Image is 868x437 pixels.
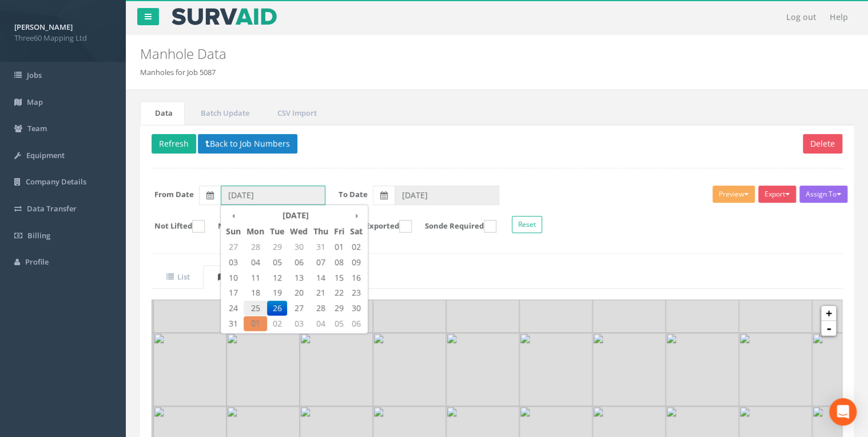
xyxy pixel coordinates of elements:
span: 20 [287,285,310,300]
uib-tab-heading: List [166,271,190,282]
a: [PERSON_NAME] Three60 Mapping Ltd [14,19,112,43]
span: 09 [347,255,365,270]
span: Company Details [26,176,86,187]
span: 31 [310,239,331,254]
th: [DATE] [244,207,347,223]
span: 17 [223,285,244,300]
span: 30 [287,239,310,254]
th: Mon [244,223,267,239]
span: 31 [223,316,244,331]
span: 10 [223,270,244,285]
span: 16 [347,270,365,285]
span: Equipment [26,150,65,160]
span: 06 [287,255,310,270]
img: 161@2x [373,333,446,406]
span: Three60 Mapping Ltd [14,33,112,44]
span: 02 [267,316,287,331]
span: 03 [287,316,310,331]
button: Export [758,186,796,203]
th: Tue [267,223,287,239]
span: 25 [244,301,267,316]
label: Not Lifted [143,220,205,233]
span: Billing [27,230,50,241]
span: 15 [331,270,347,285]
span: Map [27,97,43,107]
span: 04 [244,255,267,270]
img: 161@2x [300,333,373,406]
span: 03 [223,255,244,270]
span: 01 [331,239,347,254]
button: Back to Job Numbers [198,134,297,153]
h2: Manhole Data [140,46,732,61]
a: Batch Update [186,101,261,125]
a: List [152,265,202,289]
button: Assign To [799,186,847,203]
img: 161@2x [446,333,519,406]
span: 08 [331,255,347,270]
span: 05 [331,316,347,331]
span: 19 [267,285,287,300]
span: 06 [347,316,365,331]
a: Map [203,265,257,289]
label: Sonde Required [413,220,496,233]
span: 01 [244,316,267,331]
span: 07 [310,255,331,270]
a: Data [140,101,185,125]
span: 05 [267,255,287,270]
span: Profile [25,257,49,267]
a: + [821,306,836,321]
span: 27 [287,301,310,316]
img: 161@2x [739,333,812,406]
span: Data Transfer [27,203,77,214]
span: 23 [347,285,365,300]
span: 26 [267,301,287,316]
button: Reset [512,216,542,233]
img: 161@2x [519,333,592,406]
span: 28 [310,301,331,316]
th: Fri [331,223,347,239]
a: - [821,321,836,336]
span: 04 [310,316,331,331]
label: From Date [154,189,194,200]
button: Delete [803,134,842,153]
uib-tab-heading: Map [218,271,245,282]
th: Thu [310,223,331,239]
span: 27 [223,239,244,254]
img: 161@2x [666,333,739,406]
button: Refresh [152,134,196,153]
li: Manholes for Job 5087 [140,67,216,78]
button: Preview [712,186,755,203]
span: 22 [331,285,347,300]
span: 21 [310,285,331,300]
span: Team [27,123,47,133]
a: CSV Import [262,101,329,125]
span: 29 [331,301,347,316]
span: 30 [347,301,365,316]
th: ‹ [223,207,244,223]
strong: [PERSON_NAME] [14,22,73,32]
span: 13 [287,270,310,285]
span: Jobs [27,70,42,80]
input: To Date [395,186,499,205]
span: 11 [244,270,267,285]
span: 24 [223,301,244,316]
label: Not Checked [206,220,278,233]
span: 18 [244,285,267,300]
span: 14 [310,270,331,285]
th: Sat [347,223,365,239]
span: 28 [244,239,267,254]
span: 29 [267,239,287,254]
label: Not Exported [338,220,412,233]
img: 161@2x [153,333,226,406]
label: To Date [339,189,368,200]
div: Open Intercom Messenger [829,398,857,426]
th: Wed [287,223,310,239]
img: 161@2x [226,333,300,406]
span: 12 [267,270,287,285]
th: › [347,207,365,223]
th: Sun [223,223,244,239]
input: From Date [221,186,325,205]
img: 161@2x [592,333,666,406]
span: 02 [347,239,365,254]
